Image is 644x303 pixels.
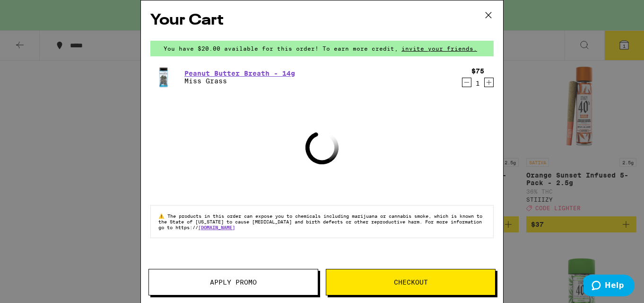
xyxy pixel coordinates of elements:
[326,269,496,295] button: Checkout
[394,279,428,285] span: Checkout
[398,45,480,52] span: invite your friends.
[471,80,484,87] div: 1
[210,279,257,285] span: Apply Promo
[150,64,177,90] img: Miss Grass - Peanut Butter Breath - 14g
[184,70,295,77] a: Peanut Butter Breath - 14g
[164,45,398,52] span: You have $20.00 available for this order! To earn more credit,
[148,269,318,295] button: Apply Promo
[198,224,235,230] a: [DOMAIN_NAME]
[158,213,482,230] span: The products in this order can expose you to chemicals including marijuana or cannabis smoke, whi...
[471,67,484,75] div: $75
[462,78,471,87] button: Decrement
[150,10,494,31] h2: Your Cart
[158,213,167,219] span: ⚠️
[583,275,635,298] iframe: Opens a widget where you can find more information
[150,41,494,56] div: You have $20.00 available for this order! To earn more credit,invite your friends.
[184,77,295,85] p: Miss Grass
[484,78,494,87] button: Increment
